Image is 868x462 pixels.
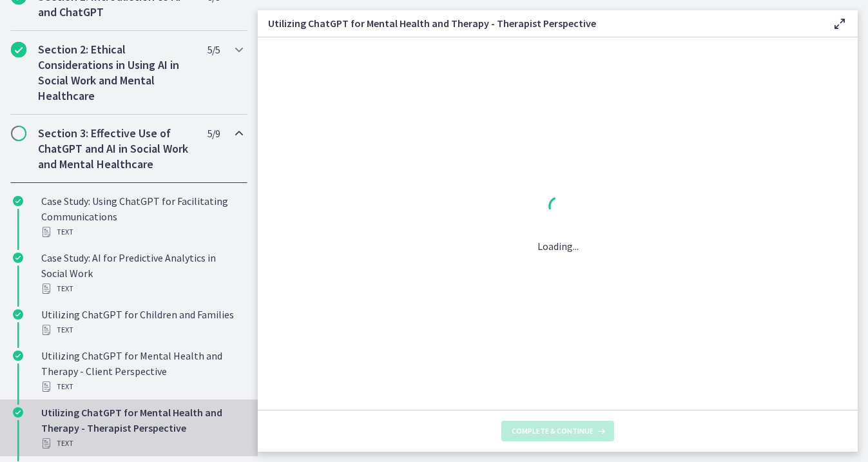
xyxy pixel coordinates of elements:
[41,250,242,296] div: Case Study: AI for Predictive Analytics in Social Work
[41,322,242,338] div: Text
[41,379,242,394] div: Text
[41,436,242,451] div: Text
[41,348,242,394] div: Utilizing ChatGPT for Mental Health and Therapy - Client Perspective
[13,253,23,263] i: Completed
[207,42,220,57] span: 5 / 5
[13,309,23,320] i: Completed
[41,405,242,451] div: Utilizing ChatGPT for Mental Health and Therapy - Therapist Perspective
[537,193,579,223] div: 1
[512,426,593,436] span: Complete & continue
[38,126,195,172] h2: Section 3: Effective Use of ChatGPT and AI in Social Work and Mental Healthcare
[501,421,614,441] button: Complete & continue
[38,42,195,104] h2: Section 2: Ethical Considerations in Using AI in Social Work and Mental Healthcare
[13,407,23,418] i: Completed
[537,238,579,254] p: Loading...
[11,42,26,57] i: Completed
[268,15,811,31] h3: Utilizing ChatGPT for Mental Health and Therapy - Therapist Perspective
[13,351,23,361] i: Completed
[41,307,242,338] div: Utilizing ChatGPT for Children and Families
[41,281,242,296] div: Text
[13,196,23,206] i: Completed
[41,193,242,240] div: Case Study: Using ChatGPT for Facilitating Communications
[41,224,242,240] div: Text
[207,126,220,141] span: 5 / 9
